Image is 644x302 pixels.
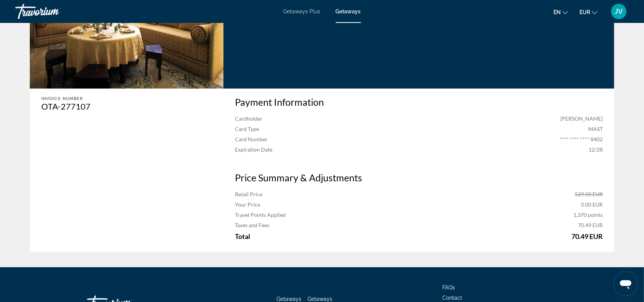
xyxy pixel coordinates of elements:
[613,271,638,296] iframe: Bouton de lancement de la fenêtre de messagerie
[235,222,269,228] span: Taxes and Fees
[235,126,259,132] span: Card Type
[579,9,590,15] span: EUR
[283,8,320,15] a: Getaways Plus
[442,284,455,291] a: FAQs
[235,212,286,218] span: Travel Points Applied
[553,6,568,18] button: Change language
[235,172,603,183] h3: Price Summary & Adjustments
[578,222,603,228] span: 70.49 EUR
[277,296,302,302] a: Getaways
[235,136,268,142] span: Card Number
[581,201,603,208] span: 0.00 EUR
[609,3,629,19] button: User Menu
[41,96,208,101] div: Invoice Number
[573,212,603,218] span: 1,370 points
[235,201,260,208] span: Your Price
[235,232,250,241] span: Total
[235,146,272,153] span: Expiration Date
[15,2,92,21] a: Travorium
[336,8,361,15] a: Getaways
[575,191,603,197] span: 529.50 EUR
[615,8,623,15] span: JV
[235,96,603,108] h3: Payment Information
[235,115,262,122] span: Cardholder
[589,146,603,153] span: 12/28
[553,9,561,15] span: en
[571,232,603,241] span: 70.49 EUR
[560,115,603,122] span: [PERSON_NAME]
[579,6,597,18] button: Change currency
[442,295,462,301] a: Contact
[235,191,262,197] span: Retail Price
[588,126,603,132] span: MAST
[41,101,208,111] div: OTA-277107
